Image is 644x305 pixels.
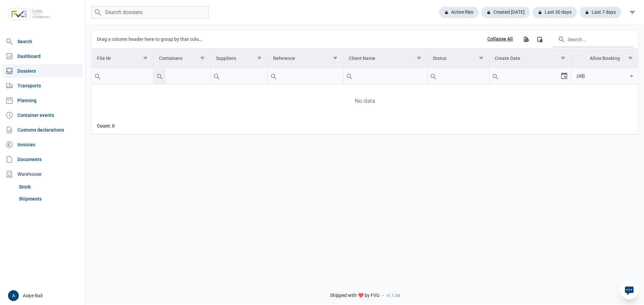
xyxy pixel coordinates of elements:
[571,49,638,68] td: Column Allow Booking
[97,123,148,129] div: File Nr Count: 0
[534,33,546,45] div: Column Chooser
[580,7,621,18] div: Last 7 days
[3,64,83,78] a: Dossiers
[92,97,638,105] span: No data
[92,49,154,68] td: Column File Nr
[92,68,104,84] div: Search box
[3,50,83,63] a: Dashboard
[8,290,82,301] div: Asiye Bali
[97,30,633,49] div: Data grid toolbar
[200,56,205,61] span: Show filter options for column 'Containers'
[154,49,211,68] td: Column Containers
[3,79,83,92] a: Transports
[211,68,268,84] td: Filter cell
[257,56,262,61] span: Show filter options for column 'Suppliers'
[487,36,513,42] div: Collapse All
[433,56,446,61] div: Status
[489,68,560,84] input: Filter cell
[3,108,83,122] a: Container events
[92,68,154,84] td: Filter cell
[533,7,577,18] div: Last 30 days
[333,56,338,61] span: Show filter options for column 'Reference'
[97,56,111,61] div: File Nr
[211,68,223,84] div: Search box
[97,34,205,45] div: Drag a column header here to group by that column
[386,293,400,298] span: v1.1.34
[571,68,628,84] input: Filter cell
[427,68,439,84] div: Search box
[91,6,209,19] input: Search dossiers
[154,68,166,84] div: Search box
[489,68,571,84] td: Filter cell
[3,94,83,107] a: Planning
[481,7,530,18] div: Created [DATE]
[154,68,211,84] td: Filter cell
[3,123,83,137] a: Customs declarations
[343,68,427,84] input: Filter cell
[268,49,343,68] td: Column Reference
[8,290,19,301] button: A
[16,193,83,205] a: Shipments
[273,56,295,61] div: Reference
[216,56,236,61] div: Suppliers
[560,56,566,61] span: Show filter options for column 'Create Date'
[590,56,620,61] div: Allow Booking
[343,49,427,68] td: Column Client Name
[211,49,268,68] td: Column Suppliers
[343,68,427,84] td: Filter cell
[343,68,356,84] div: Search box
[349,56,375,61] div: Client Name
[268,68,343,84] input: Filter cell
[495,56,520,61] div: Create Date
[571,68,638,84] td: Filter cell
[211,68,267,84] input: Filter cell
[92,30,638,134] div: Data grid with 0 rows and 8 columns
[627,6,639,18] div: filter
[427,49,489,68] td: Column Status
[417,56,422,61] span: Show filter options for column 'Client Name'
[628,56,633,61] span: Show filter options for column 'Allow Booking'
[628,68,636,84] div: Select
[520,33,532,45] div: Export all data to Excel
[16,181,83,193] a: Stock
[92,68,153,84] input: Filter cell
[382,293,384,299] span: -
[154,68,210,84] input: Filter cell
[560,68,568,84] div: Select
[3,35,83,48] a: Search
[330,293,380,299] span: Shipped with ❤️ by FVG
[159,56,182,61] div: Containers
[268,68,343,84] td: Filter cell
[489,68,501,84] div: Search box
[3,153,83,166] a: Documents
[3,167,83,181] div: Warehouse
[268,68,280,84] div: Search box
[427,68,489,84] input: Filter cell
[3,138,83,151] a: Invoices
[439,7,479,18] div: Active files
[143,56,148,61] span: Show filter options for column 'File Nr'
[479,56,484,61] span: Show filter options for column 'Status'
[427,68,489,84] td: Filter cell
[552,31,633,47] input: Search in the data grid
[5,5,53,23] img: FVG - Global freight forwarding
[489,49,571,68] td: Column Create Date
